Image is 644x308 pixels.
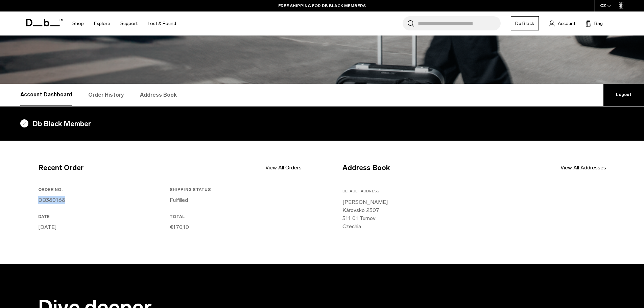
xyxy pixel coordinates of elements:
[120,11,138,35] a: Support
[342,162,390,173] h4: Address Book
[38,187,167,193] h3: Order No.
[170,214,299,220] h3: Total
[170,187,299,193] h3: Shipping Status
[560,164,606,172] a: View All Addresses
[558,20,575,27] span: Account
[38,162,84,173] h4: Recent Order
[88,84,124,106] a: Order History
[342,198,606,231] p: [PERSON_NAME] Károvsko 2307 511 01 Turnov Czechia
[94,11,110,35] a: Explore
[549,19,575,27] a: Account
[38,197,65,203] a: DB380168
[20,118,624,129] h4: Db Black Member
[38,223,167,231] p: [DATE]
[67,11,181,35] nav: Main Navigation
[586,19,603,27] button: Bag
[342,189,379,193] span: Default Address
[594,20,603,27] span: Bag
[148,11,176,35] a: Lost & Found
[72,11,84,35] a: Shop
[278,3,366,9] a: FREE SHIPPING FOR DB BLACK MEMBERS
[140,84,177,106] a: Address Book
[511,16,539,30] a: Db Black
[265,164,302,172] a: View All Orders
[38,214,167,220] h3: Date
[170,223,299,231] p: €170,10
[20,84,72,106] a: Account Dashboard
[170,196,299,204] p: Fulfilled
[603,84,644,106] a: Logout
